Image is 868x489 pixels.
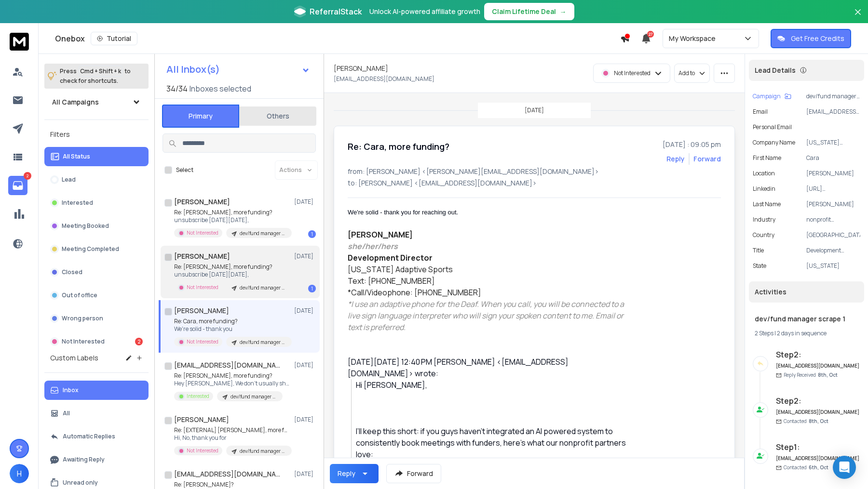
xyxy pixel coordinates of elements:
[174,325,290,333] p: We're solid - thank you
[348,208,629,217] div: We're solid - thank you for reaching out.
[348,178,721,188] p: to: [PERSON_NAME] <[EMAIL_ADDRESS][DOMAIN_NAME]>
[753,123,792,131] p: Personal Email
[806,262,860,270] p: [US_STATE]
[666,154,685,164] button: Reply
[174,216,290,224] p: unsubscribe [DATE][DATE],
[174,434,290,442] p: Hi, No, thank you for
[174,426,290,434] p: Re: [EXTERNAL] [PERSON_NAME], more funding?
[348,356,629,379] div: [DATE][DATE] 12:40 PM [PERSON_NAME] <[EMAIL_ADDRESS][DOMAIN_NAME]> wrote:
[753,231,774,239] p: Country
[806,93,860,100] p: dev/fund manager scrape 1
[308,230,316,238] div: 1
[308,285,316,292] div: 1
[348,252,433,263] b: Development Director
[79,66,122,77] span: Cmd + Shift + k
[753,139,795,146] p: Company Name
[174,469,280,479] h1: [EMAIL_ADDRESS][DOMAIN_NAME]
[62,268,82,276] p: Closed
[338,469,355,478] div: Reply
[755,314,858,324] h1: dev/fund manager scrape 1
[791,34,844,43] p: Get Free Credits
[50,353,98,363] h3: Custom Labels
[294,361,316,369] p: [DATE]
[806,170,860,177] p: [PERSON_NAME]
[753,262,766,270] p: State
[174,271,290,278] p: unsubscribe [DATE][DATE],
[44,427,149,446] button: Automatic Replies
[10,464,29,483] button: H
[63,456,105,463] p: Awaiting Reply
[63,479,98,487] p: Unread only
[174,306,229,316] h1: [PERSON_NAME]
[294,307,316,315] p: [DATE]
[753,170,775,177] p: location
[44,286,149,305] button: Out of office
[678,69,695,77] p: Add to
[777,329,827,337] span: 2 days in sequence
[174,197,230,207] h1: [PERSON_NAME]
[776,455,860,462] h6: [EMAIL_ADDRESS][DOMAIN_NAME]
[755,330,858,337] div: |
[771,29,851,48] button: Get Free Credits
[330,464,379,483] button: Reply
[44,216,149,236] button: Meeting Booked
[135,338,143,345] div: 2
[784,418,828,425] p: Contacted
[669,34,719,43] p: My Workspace
[348,229,413,240] b: [PERSON_NAME]
[240,230,286,237] p: dev/fund manager scrape 1
[62,199,93,207] p: Interested
[159,60,318,79] button: All Inbox(s)
[8,176,27,195] a: 2
[91,32,137,45] button: Tutorial
[755,66,796,75] p: Lead Details
[24,172,31,180] p: 2
[753,200,781,208] p: Last Name
[776,362,860,370] h6: [EMAIL_ADDRESS][DOMAIN_NAME]
[334,75,434,83] p: [EMAIL_ADDRESS][DOMAIN_NAME]
[231,393,277,400] p: dev/fund manager scrape 1
[62,338,105,345] p: Not Interested
[806,247,860,254] p: Development Director
[753,108,768,116] p: Email
[809,418,828,424] span: 8th, Oct
[753,247,764,254] p: title
[806,231,860,239] p: [GEOGRAPHIC_DATA]
[174,251,230,261] h1: [PERSON_NAME]
[776,349,860,360] h6: Step 2 :
[776,395,860,407] h6: Step 2 :
[187,393,209,400] p: Interested
[784,464,828,471] p: Contacted
[44,170,149,189] button: Lead
[190,83,251,94] h3: Inboxes selected
[560,7,567,16] span: →
[44,450,149,469] button: Awaiting Reply
[44,128,149,141] h3: Filters
[806,216,860,224] p: nonprofit organization management
[753,93,791,100] button: Campaign
[614,69,651,77] p: Not Interested
[174,372,290,380] p: Re: [PERSON_NAME], more funding?
[294,416,316,423] p: [DATE]
[62,222,109,230] p: Meeting Booked
[647,31,654,38] span: 27
[62,245,119,253] p: Meeting Completed
[852,6,864,29] button: Close banner
[310,6,362,17] span: ReferralStack
[806,139,860,146] p: [US_STATE] Adaptive Sports
[44,332,149,351] button: Not Interested2
[44,93,149,112] button: All Campaigns
[348,167,721,176] p: from: [PERSON_NAME] <[PERSON_NAME][EMAIL_ADDRESS][DOMAIN_NAME]>
[348,299,625,332] i: *I use an adaptive phone for the Deaf. When you call, you will be connected to a live sign langua...
[174,209,290,216] p: Re: [PERSON_NAME], more funding?
[187,338,218,345] p: Not Interested
[162,105,239,128] button: Primary
[44,263,149,282] button: Closed
[348,287,629,298] div: *Call/Videophone: [PHONE_NUMBER]
[166,83,188,94] span: 34 / 34
[63,433,115,440] p: Automatic Replies
[294,198,316,206] p: [DATE]
[833,456,856,479] div: Open Intercom Messenger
